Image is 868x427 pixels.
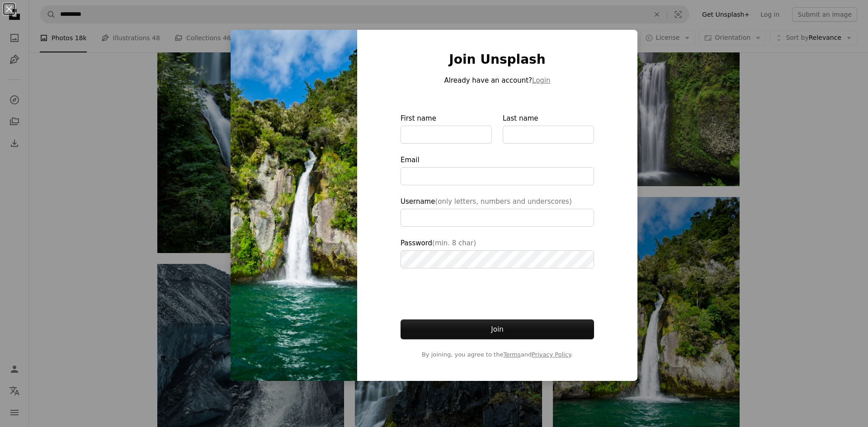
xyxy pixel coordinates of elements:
[503,351,520,358] a: Terms
[401,75,594,86] p: Already have an account?
[401,250,594,268] input: Password(min. 8 char)
[401,319,594,339] button: Join
[401,155,594,185] label: Email
[401,350,594,359] span: By joining, you agree to the and .
[532,75,550,86] button: Login
[435,197,571,206] span: (only letters, numbers and underscores)
[532,351,571,358] a: Privacy Policy
[401,196,594,227] label: Username
[401,238,594,268] label: Password
[231,30,357,381] img: photo-1546882588-d9bd63f85a7e
[432,239,476,247] span: (min. 8 char)
[401,167,594,185] input: Email
[401,113,492,144] label: First name
[401,52,594,68] h1: Join Unsplash
[503,113,594,144] label: Last name
[503,126,594,144] input: Last name
[401,209,594,227] input: Username(only letters, numbers and underscores)
[401,126,492,144] input: First name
